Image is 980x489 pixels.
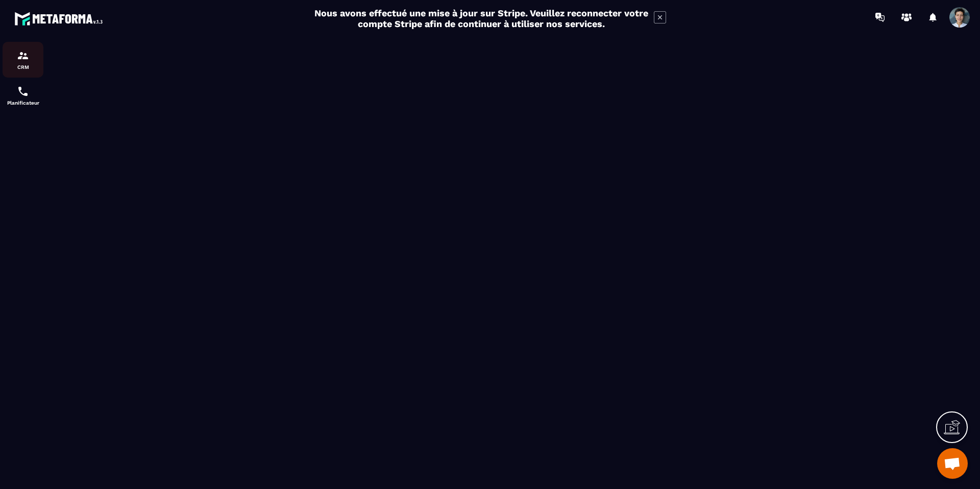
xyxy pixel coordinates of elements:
img: logo [14,9,106,28]
p: Planificateur [3,100,43,106]
div: Ouvrir le chat [937,448,968,479]
h2: Nous avons effectué une mise à jour sur Stripe. Veuillez reconnecter votre compte Stripe afin de ... [314,8,649,29]
img: scheduler [17,85,29,97]
img: formation [17,50,29,62]
p: CRM [3,64,43,70]
a: schedulerschedulerPlanificateur [3,78,43,113]
a: formationformationCRM [3,42,43,78]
